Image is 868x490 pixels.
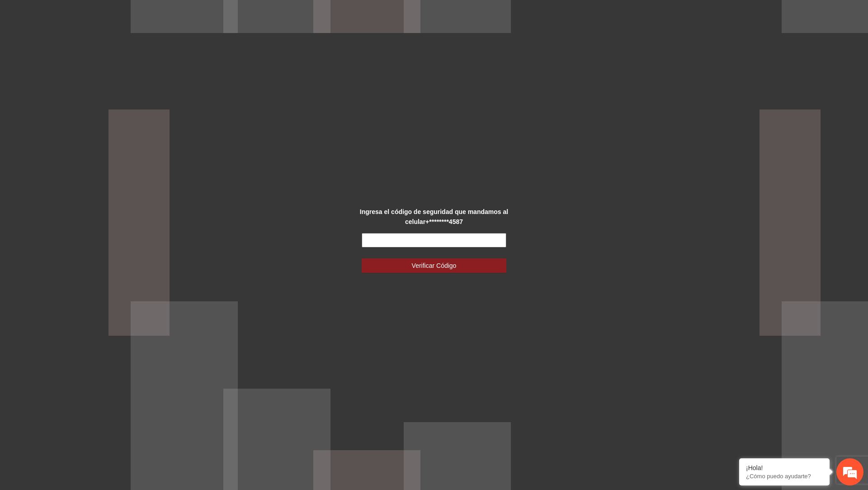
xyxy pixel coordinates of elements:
[746,473,823,480] p: ¿Cómo puedo ayudarte?
[362,258,506,273] button: Verificar Código
[52,121,125,212] span: Estamos en línea.
[412,261,457,271] span: Verificar Código
[746,464,823,471] div: ¡Hola!
[47,46,152,58] div: Chatee con nosotros ahora
[5,247,172,279] textarea: Escriba su mensaje y pulse “Intro”
[360,208,508,225] strong: Ingresa el código de seguridad que mandamos al celular +********4587
[148,5,170,26] div: Minimizar ventana de chat en vivo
